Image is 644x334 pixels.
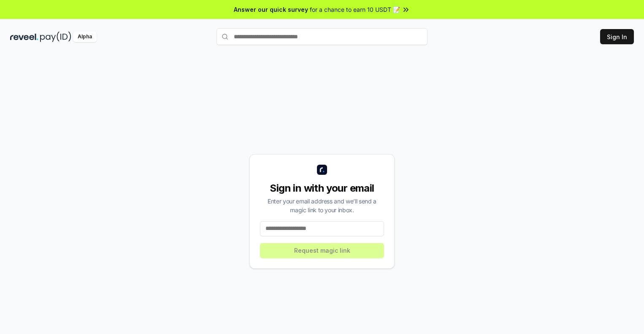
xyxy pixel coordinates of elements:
[260,182,384,195] div: Sign in with your email
[310,5,400,14] span: for a chance to earn 10 USDT 📝
[317,165,327,175] img: logo_small
[600,29,634,44] button: Sign In
[10,32,38,42] img: reveel_dark
[234,5,308,14] span: Answer our quick survey
[40,32,71,42] img: pay_id
[260,197,384,214] div: Enter your email address and we’ll send a magic link to your inbox.
[73,32,97,42] div: Alpha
